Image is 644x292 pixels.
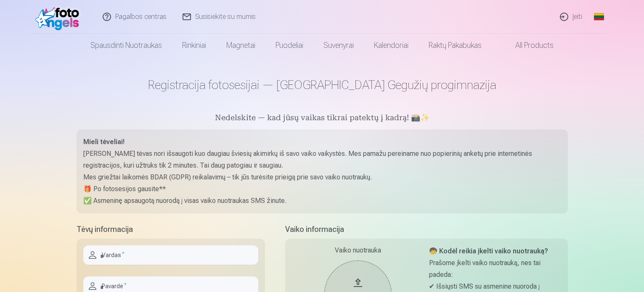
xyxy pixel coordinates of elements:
[83,171,561,183] p: Mes griežtai laikomės BDAR (GDPR) reikalavimų – tik jūs turėsite prieigą prie savo vaiko nuotraukų.
[77,113,568,124] h5: Nedelskite — kad jūsų vaikas tikrai patektų į kadrą! 📸✨
[429,247,548,255] strong: 🧒 Kodėl reikia įkelti vaiko nuotrauką?
[77,224,265,235] h5: Tėvų informacija
[429,257,561,281] p: Prašome įkelti vaiko nuotrauką, nes tai padeda:
[77,77,568,92] h1: Registracija fotosesijai — [GEOGRAPHIC_DATA] Gegužių progimnazija
[285,224,568,235] h5: Vaiko informacija
[83,138,125,146] strong: Mieli tėveliai!
[265,34,313,57] a: Puodeliai
[83,183,561,195] p: 🎁 Po fotosesijos gausite**
[172,34,216,57] a: Rinkiniai
[83,195,561,207] p: ✅ Asmeninę apsaugotą nuorodą į visas vaiko nuotraukas SMS žinute.
[35,3,84,30] img: /fa2
[80,34,172,57] a: Spausdinti nuotraukas
[292,245,424,255] div: Vaiko nuotrauka
[419,34,492,57] a: Raktų pakabukas
[216,34,265,57] a: Magnetai
[83,148,561,171] p: [PERSON_NAME] tėvas nori išsaugoti kuo daugiau šviesių akimirkų iš savo vaiko vaikystės. Mes pama...
[492,34,564,57] a: All products
[364,34,419,57] a: Kalendoriai
[313,34,364,57] a: Suvenyrai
